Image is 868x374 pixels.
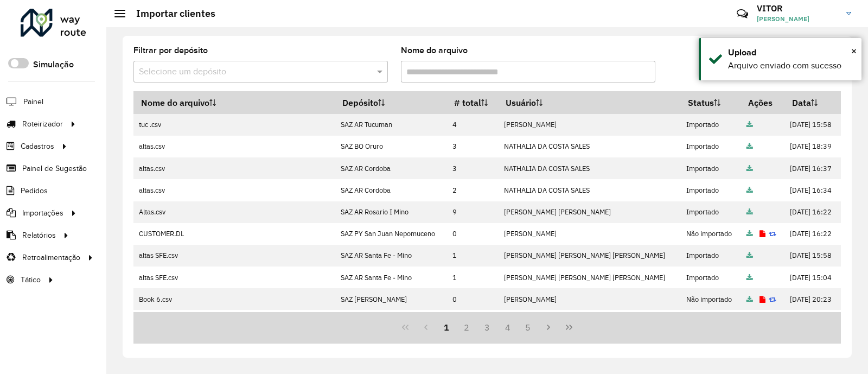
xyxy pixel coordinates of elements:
td: Importado [681,201,741,223]
span: Cadastros [21,141,54,152]
td: 9 [447,201,499,223]
td: [PERSON_NAME] [PERSON_NAME] [498,201,680,223]
td: [DATE] 16:37 [784,157,841,179]
a: Arquivo completo [746,186,753,195]
td: Importado [681,114,741,136]
td: SAZ BO Sucre [335,310,447,332]
td: 3 [447,157,499,179]
td: [PERSON_NAME] DOS [PERSON_NAME] [498,310,680,332]
h3: VITOR [757,3,838,14]
th: # total [447,91,499,114]
td: altas.csv [133,179,335,201]
a: Arquivo completo [746,164,753,173]
th: Data [784,91,841,114]
h2: Importar clientes [125,8,215,20]
th: Usuário [498,91,680,114]
td: [PERSON_NAME] [498,223,680,245]
th: Status [681,91,741,114]
td: Importado [681,179,741,201]
div: Arquivo enviado com sucesso [728,59,853,72]
a: Arquivo completo [746,273,753,282]
td: SAZ AR Santa Fe - Mino [335,245,447,267]
td: [PERSON_NAME] [PERSON_NAME] [PERSON_NAME] [498,245,680,267]
td: SAZ AR Cordoba [335,179,447,201]
td: 1 [447,245,499,267]
span: [PERSON_NAME] [757,14,838,24]
a: Exibir log de erros [759,229,765,238]
td: Importado [681,310,741,332]
td: Não importado [681,223,741,245]
td: SAZ [PERSON_NAME] [335,288,447,310]
td: SAZ PY San Juan Nepomuceno [335,223,447,245]
td: Book 6.csv [133,288,335,310]
td: [PERSON_NAME] [498,288,680,310]
td: altas.csv [133,157,335,179]
td: 2 [447,179,499,201]
label: Nome do arquivo [401,44,468,57]
button: 3 [477,317,497,338]
span: Painel [23,96,43,107]
td: 0 [447,223,499,245]
a: Arquivo completo [746,229,753,238]
td: NATHALIA DA COSTA SALES [498,157,680,179]
button: Close [851,43,857,59]
td: 0 [447,288,499,310]
th: Depósito [335,91,447,114]
td: altas SFE.csv [133,245,335,267]
td: CUSTOMER.DL [133,223,335,245]
td: 4 [447,114,499,136]
a: Exibir log de erros [759,295,765,304]
td: Importado [681,136,741,157]
td: 1 [447,267,499,288]
span: Pedidos [21,185,48,196]
button: 1 [436,317,457,338]
a: Arquivo completo [746,295,753,304]
a: Arquivo completo [746,142,753,151]
td: SAZ AR Santa Fe - Mino [335,267,447,288]
td: [DATE] 18:39 [784,136,841,157]
button: 4 [497,317,518,338]
a: Arquivo completo [746,251,753,260]
th: Nome do arquivo [133,91,335,114]
td: [DATE] 16:22 [784,201,841,223]
label: Filtrar por depósito [133,44,208,57]
a: Arquivo completo [746,207,753,217]
span: Roteirizador [22,118,63,130]
span: Retroalimentação [22,252,80,263]
td: [PERSON_NAME] [PERSON_NAME] [PERSON_NAME] [498,267,680,288]
td: Altas.csv [133,201,335,223]
a: Reimportar [769,295,776,304]
td: SAZ AR Rosario I Mino [335,201,447,223]
td: Não importado [681,288,741,310]
button: 2 [456,317,477,338]
td: Importado [681,267,741,288]
td: 3 [447,310,499,332]
td: [DATE] 15:58 [784,245,841,267]
td: [DATE] 15:58 [784,114,841,136]
td: SAZ AR Tucuman [335,114,447,136]
div: Upload [728,46,853,59]
td: altas SFE.csv [133,267,335,288]
a: Contato Rápido [731,2,754,26]
span: Importações [22,207,63,219]
td: Importado [681,245,741,267]
td: [DATE] 18:15 [784,310,841,332]
th: Ações [741,91,784,114]
td: tuc .csv [133,114,335,136]
span: Painel de Sugestão [22,163,87,174]
td: [DATE] 16:22 [784,223,841,245]
td: [DATE] 16:34 [784,179,841,201]
label: Simulação [33,58,74,71]
span: Tático [21,274,41,286]
td: [PERSON_NAME] [498,114,680,136]
span: × [851,45,857,57]
td: SAZ BO Oruro [335,136,447,157]
td: 3 [447,136,499,157]
a: Reimportar [769,229,776,238]
td: NATHALIA DA COSTA SALES [498,179,680,201]
span: Relatórios [22,230,56,241]
td: [DATE] 15:04 [784,267,841,288]
button: Last Page [559,317,579,338]
a: Arquivo completo [746,120,753,129]
td: altas.csv [133,136,335,157]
